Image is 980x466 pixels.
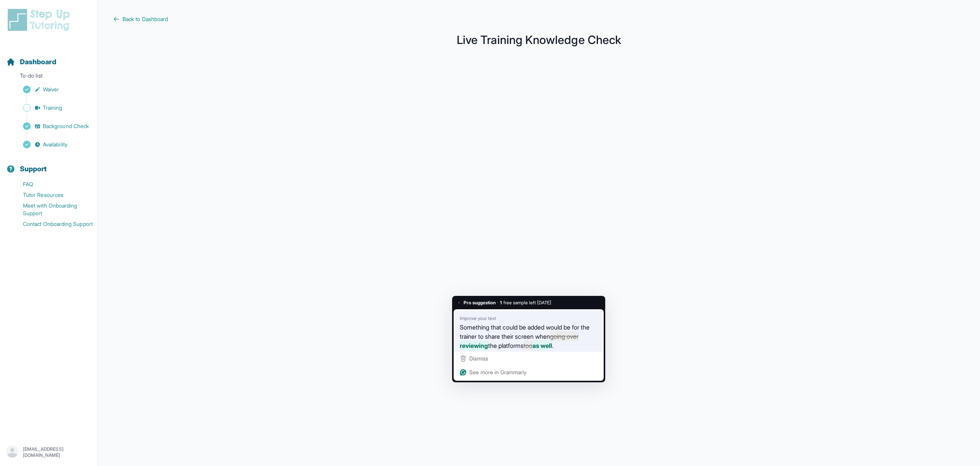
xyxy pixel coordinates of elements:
span: Waiver [43,86,59,93]
span: Support [20,164,47,174]
a: FAQ [6,179,98,190]
span: Back to Dashboard [122,15,168,23]
span: Availability [43,141,67,148]
a: Contact Onboarding Support [6,219,98,229]
button: [EMAIL_ADDRESS][DOMAIN_NAME] [6,445,91,459]
h1: Live Training Knowledge Check [113,35,965,44]
a: Waiver [6,84,98,95]
img: logo [6,8,74,32]
a: Tutor Resources [6,190,98,200]
a: Background Check [6,121,98,132]
a: Availability [6,139,98,150]
a: Back to Dashboard [113,15,965,23]
p: [EMAIL_ADDRESS][DOMAIN_NAME] [23,446,91,458]
span: Background Check [43,122,89,130]
button: Dashboard [3,44,95,70]
iframe: To enrich screen reader interactions, please activate Accessibility in Grammarly extension settings [294,66,784,379]
a: Dashboard [6,57,56,67]
span: Training [43,104,62,112]
p: To-do list [3,72,95,83]
a: Training [6,102,98,113]
button: Support [3,151,95,177]
span: Dashboard [20,57,56,67]
a: Meet with Onboarding Support [6,200,98,219]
